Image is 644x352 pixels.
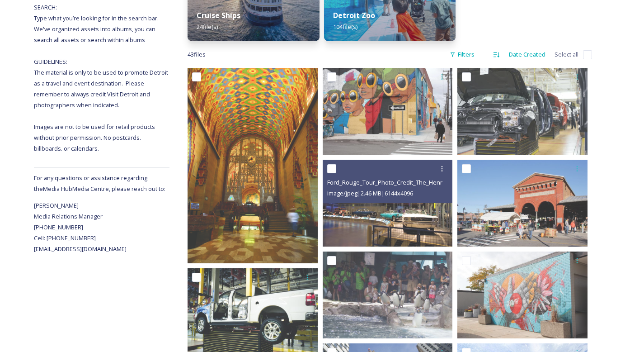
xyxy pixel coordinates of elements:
span: 104 file(s) [333,23,357,31]
img: F-150_assembly_inside_Factory_Tour.jpeg [457,68,588,155]
span: 24 file(s) [197,23,218,31]
span: 43 file s [188,50,206,59]
img: Mural_HebruBrantley-PhotoCredit-Eastern_Market_Partnership (2).jpg [323,68,453,155]
span: Ford_Rouge_Tour_Photo_Credit_The_Henry_Ford.jpeg [327,178,473,186]
img: Mural_Meggs-PhotoCredit-Eastern_Market_Partnership.jpg [457,252,588,338]
span: image/jpeg | 2.46 MB | 6144 x 4096 [327,189,413,197]
img: SaturdayMarket_Fall-PhotoCredit-Eastern_Market_Partnership (2).jpg [457,160,588,247]
img: Ford_Rouge_Tour_Photo_Credit_The_Henry_Ford.jpeg [323,160,453,247]
strong: Cruise Ships [197,10,240,20]
span: [PERSON_NAME] Media Relations Manager [PHONE_NUMBER] Cell: [PHONE_NUMBER] [EMAIL_ADDRESS][DOMAIN_... [34,201,127,253]
img: IMG_2514_HR__3__Guardian_Building_Bill_Bowen.jpeg [188,68,318,263]
span: Select all [555,50,578,59]
strong: Detroit Zoo [333,10,375,20]
div: Filters [445,46,479,63]
img: Penguins_Bill_Bowen_9039__49_.jpg [323,252,453,338]
span: For any questions or assistance regarding the Media Hub Media Centre, please reach out to: [34,174,165,193]
div: Date Created [504,46,550,63]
